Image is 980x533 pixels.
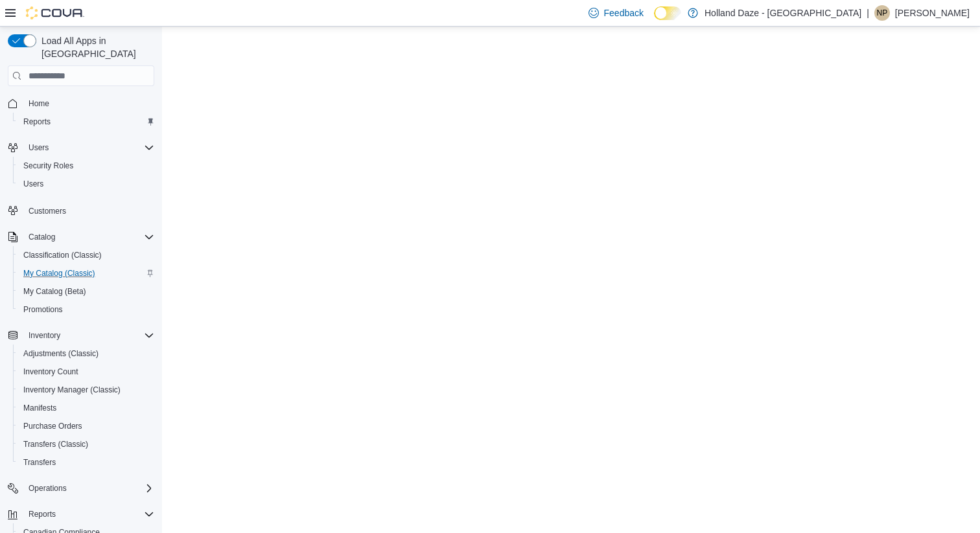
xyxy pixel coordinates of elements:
button: Transfers (Classic) [13,435,159,453]
button: Purchase Orders [13,417,159,435]
button: Classification (Classic) [13,246,159,264]
a: Reports [18,114,56,130]
span: Purchase Orders [23,421,82,431]
span: Np [877,5,888,21]
span: Catalog [29,232,55,242]
a: Purchase Orders [18,418,87,434]
a: Security Roles [18,158,78,174]
span: Load All Apps in [GEOGRAPHIC_DATA] [36,34,154,60]
button: Users [23,140,54,155]
span: Classification (Classic) [18,247,154,263]
a: My Catalog (Classic) [18,266,100,281]
span: My Catalog (Classic) [23,268,95,278]
img: Cova [26,6,84,19]
span: Users [23,140,154,155]
span: Home [29,98,49,109]
span: Inventory Count [18,364,154,380]
span: Inventory [29,330,60,341]
button: Inventory [3,326,159,345]
span: Transfers [23,457,56,468]
span: Operations [29,483,67,493]
button: Inventory Count [13,363,159,381]
span: Security Roles [23,161,73,171]
a: My Catalog (Beta) [18,284,91,299]
button: Manifests [13,399,159,417]
span: Inventory Count [23,367,78,377]
span: Inventory Manager (Classic) [23,385,121,395]
a: Inventory Manager (Classic) [18,382,126,398]
span: Transfers (Classic) [18,437,154,452]
button: Reports [23,506,61,522]
input: Dark Mode [654,6,681,20]
button: Inventory Manager (Classic) [13,381,159,399]
span: My Catalog (Beta) [23,286,86,297]
div: Niko p [874,5,890,21]
a: Home [23,96,54,111]
span: Customers [23,202,154,218]
span: Reports [23,117,51,127]
a: Manifests [18,400,62,416]
span: Customers [29,206,66,216]
p: Holland Daze - [GEOGRAPHIC_DATA] [705,5,861,21]
button: Home [3,94,159,113]
button: Users [3,139,159,157]
span: Users [23,179,43,189]
span: Catalog [23,229,154,245]
span: Manifests [23,403,56,413]
button: Inventory [23,328,65,343]
span: Reports [23,506,154,522]
button: Adjustments (Classic) [13,345,159,363]
span: Reports [29,509,56,519]
span: Adjustments (Classic) [18,346,154,361]
a: Promotions [18,302,68,317]
button: Reports [3,505,159,523]
button: Promotions [13,301,159,319]
span: Dark Mode [654,20,655,21]
button: My Catalog (Beta) [13,282,159,301]
span: Promotions [23,304,63,315]
span: Security Roles [18,158,154,174]
button: Users [13,175,159,193]
span: Promotions [18,302,154,317]
span: Manifests [18,400,154,416]
a: Users [18,176,49,192]
a: Transfers (Classic) [18,437,93,452]
a: Adjustments (Classic) [18,346,104,361]
span: Inventory [23,328,154,343]
span: Feedback [604,6,644,19]
span: My Catalog (Beta) [18,284,154,299]
a: Inventory Count [18,364,84,380]
p: [PERSON_NAME] [895,5,970,21]
a: Transfers [18,455,61,470]
span: Users [18,176,154,192]
span: My Catalog (Classic) [18,266,154,281]
span: Operations [23,481,154,496]
a: Classification (Classic) [18,247,107,263]
a: Customers [23,203,71,219]
span: Transfers (Classic) [23,439,88,449]
button: Operations [3,479,159,497]
button: Customers [3,201,159,220]
span: Adjustments (Classic) [23,348,99,359]
button: Reports [13,113,159,131]
span: Transfers [18,455,154,470]
button: Transfers [13,453,159,471]
button: Catalog [3,228,159,246]
span: Classification (Classic) [23,250,102,260]
span: Purchase Orders [18,418,154,434]
span: Users [29,142,49,153]
span: Home [23,95,154,111]
span: Reports [18,114,154,130]
button: Security Roles [13,157,159,175]
button: My Catalog (Classic) [13,264,159,282]
span: Inventory Manager (Classic) [18,382,154,398]
button: Catalog [23,229,60,245]
p: | [867,5,869,21]
button: Operations [23,481,72,496]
